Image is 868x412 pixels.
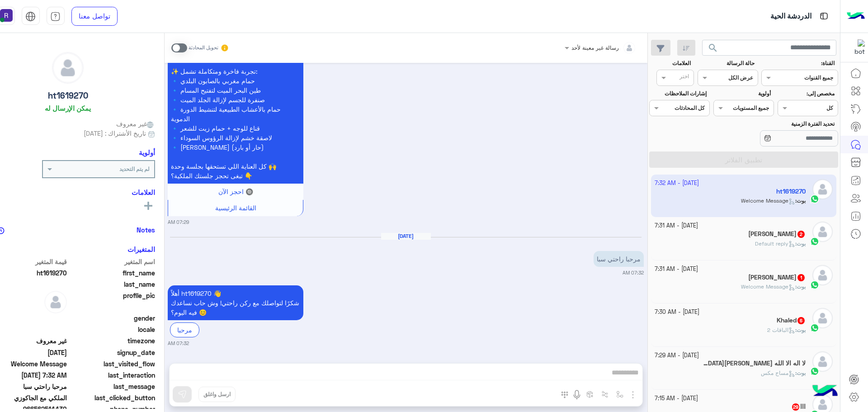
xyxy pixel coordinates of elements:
img: defaultAdmin.png [812,265,833,285]
img: WhatsApp [810,323,819,332]
a: تواصل معنا [71,7,118,26]
span: بوت [797,240,806,247]
button: تطبيق الفلاتر [649,152,838,168]
img: hulul-logo.png [809,376,841,407]
h5: Faisal Khan [748,230,806,238]
small: [DATE] - 7:30 AM [655,308,699,317]
small: [DATE] - 7:15 AM [655,394,698,403]
span: profile_pic [69,291,155,312]
label: حالة الرسالة [698,59,755,67]
img: defaultAdmin.png [52,52,83,83]
span: Default reply [755,240,795,247]
h5: Sayed Farouk [748,274,806,281]
small: [DATE] - 7:29 AM [655,351,699,360]
img: WhatsApp [810,367,819,376]
img: tab [50,11,61,22]
span: 🔘 احجز الآن [218,188,253,195]
small: [DATE] - 7:31 AM [655,222,698,230]
p: 2/9/2025, 7:29 AM [168,35,303,184]
span: gender [69,313,155,323]
h5: ااا [791,403,806,411]
label: القناة: [763,59,835,67]
img: tab [818,10,830,22]
h5: لا اله الا الله محمد رسول الله [700,360,806,367]
b: : [795,283,806,290]
span: 6 [797,317,805,324]
h6: يمكن الإرسال له [45,104,91,112]
span: locale [69,325,155,334]
span: last_visited_flow [69,359,155,369]
span: search [708,43,718,53]
p: 22/9/2025, 7:32 AM [168,285,303,320]
img: defaultAdmin.png [812,308,833,328]
small: [DATE] - 7:31 AM [655,265,698,274]
span: last_message [69,382,155,391]
b: : [795,327,806,333]
div: مرحبا [170,322,199,337]
span: first_name [69,268,155,278]
p: 22/9/2025, 7:32 AM [594,251,644,267]
span: مساج مكس [761,369,795,376]
button: search [702,40,724,59]
b: : [795,240,806,247]
p: الدردشة الحية [770,10,811,23]
div: اختر [679,72,690,83]
span: timezone [69,336,155,346]
img: defaultAdmin.png [812,351,833,372]
label: تحديد الفترة الزمنية [714,120,835,128]
span: signup_date [69,348,155,357]
span: بوت [797,283,806,290]
small: تحويل المحادثة [189,44,218,52]
img: defaultAdmin.png [44,291,67,313]
b: : [795,369,806,376]
h5: ht1619270 [48,90,88,101]
label: أولوية [714,90,770,98]
span: اسم المتغير [69,257,155,266]
label: مخصص إلى: [778,90,835,98]
img: WhatsApp [810,280,819,289]
h6: Notes [137,226,155,234]
span: رسالة غير معينة لأحد [571,44,619,51]
button: ارسل واغلق [198,387,236,402]
span: last_name [69,279,155,289]
span: last_interaction [69,370,155,380]
small: 07:29 AM [168,218,189,226]
small: 07:32 AM [168,340,189,347]
span: بوت [797,327,806,333]
small: 07:32 AM [623,269,644,276]
span: 29 [792,403,799,411]
span: الباقات 2 [767,327,795,333]
span: القائمة الرئيسية [215,204,256,212]
h5: Khaled [777,317,806,324]
h6: المتغيرات [127,245,155,253]
label: العلامات [651,59,691,67]
img: Logo [847,7,865,26]
b: لم يتم التحديد [119,166,150,172]
a: tab [47,7,65,26]
span: Welcome Message [741,283,795,290]
img: 322853014244696 [849,39,865,56]
label: إشارات الملاحظات [651,90,707,98]
span: last_clicked_button [69,393,155,403]
span: 2 [797,231,805,238]
h6: أولوية [139,148,155,156]
img: WhatsApp [810,237,819,246]
img: tab [25,11,36,22]
h6: [DATE] [381,233,431,239]
span: غير معروف [116,119,155,128]
span: بوت [797,369,806,376]
span: 1 [797,274,805,281]
span: تاريخ الأشتراك : [DATE] [84,128,146,138]
img: defaultAdmin.png [812,222,833,242]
